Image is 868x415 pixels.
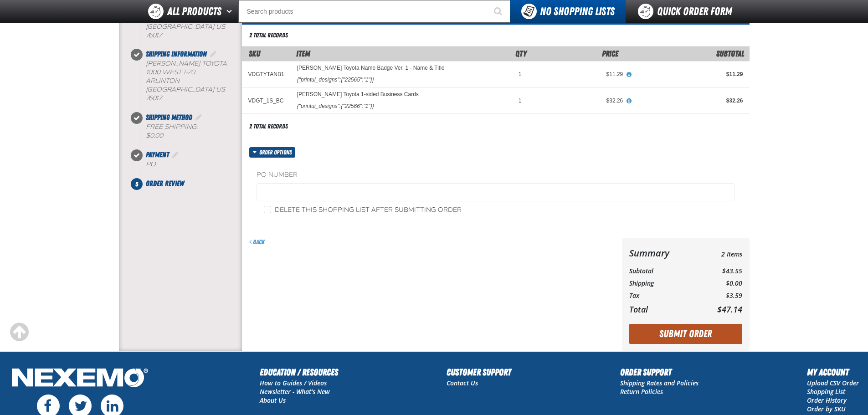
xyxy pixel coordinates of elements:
[137,49,242,112] li: Shipping Information. Step 2 of 5. Completed
[699,245,742,261] td: 2 Items
[249,147,296,158] button: Order options
[716,49,744,58] span: Subtotal
[297,102,374,110] div: {"printui_designs":{"22566":"1"}}
[146,113,192,122] span: Shipping Method
[249,238,265,246] a: Back
[146,132,163,139] strong: $0.00
[146,179,184,188] span: Order Review
[146,60,227,67] span: [PERSON_NAME] Toyota
[629,302,699,317] th: Total
[699,290,742,302] td: $3.59
[264,206,271,213] input: Delete this shopping list after submitting order
[807,379,859,387] a: Upload CSV Order
[167,3,221,20] span: All Products
[620,365,699,379] h2: Order Support
[623,97,635,105] button: View All Prices for Vandergriff Toyota 1-sided Business Cards
[447,379,478,387] a: Contact Us
[242,87,291,113] td: VDGT_1S_BC
[146,123,242,140] div: Free Shipping:
[216,23,225,31] span: US
[636,97,743,104] div: $32.26
[297,92,419,98] a: [PERSON_NAME] Toyota 1-sided Business Cards
[540,5,615,18] span: No Shopping Lists
[249,49,260,58] a: SKU
[264,206,462,215] label: Delete this shopping list after submitting order
[717,304,742,315] span: $47.14
[146,68,195,76] span: 1000 West I-20
[249,31,288,40] div: 2 total records
[137,178,242,189] li: Order Review. Step 5 of 5. Not Completed
[209,50,218,58] a: Edit Shipping Information
[620,379,699,387] a: Shipping Rates and Policies
[620,387,663,396] a: Return Policies
[260,396,286,405] a: About Us
[146,23,214,31] span: [GEOGRAPHIC_DATA]
[260,365,338,379] h2: Education / Resources
[9,322,29,342] div: Scroll to the top
[807,405,846,413] a: Order by SKU
[137,112,242,149] li: Shipping Method. Step 3 of 5. Completed
[260,379,327,387] a: How to Guides / Videos
[259,147,295,158] span: Order options
[297,65,445,72] a: [PERSON_NAME] Toyota Name Badge Ver. 1 - Name & Title
[260,387,330,396] a: Newsletter - What's New
[629,290,699,302] th: Tax
[534,97,623,104] div: $32.26
[131,178,143,190] span: 5
[629,324,742,344] button: Submit Order
[519,71,522,77] span: 1
[146,31,162,39] bdo: 76017
[171,150,180,159] a: Edit Payment
[447,365,511,379] h2: Customer Support
[194,113,203,122] a: Edit Shipping Method
[137,149,242,178] li: Payment. Step 4 of 5. Completed
[146,50,207,58] span: Shipping Information
[629,277,699,290] th: Shipping
[146,150,169,159] span: Payment
[636,71,743,78] div: $11.29
[629,265,699,277] th: Subtotal
[257,171,735,179] label: PO Number
[807,387,845,396] a: Shopping List
[216,86,225,93] span: US
[515,49,527,58] span: Qty
[623,71,635,79] button: View All Prices for Vandergriff Toyota Name Badge Ver. 1 - Name & Title
[146,94,162,102] bdo: 76017
[146,86,214,93] span: [GEOGRAPHIC_DATA]
[519,97,522,104] span: 1
[629,245,699,261] th: Summary
[296,49,310,58] span: Item
[807,396,847,405] a: Order History
[242,61,291,87] td: VDGTYTANB1
[534,71,623,78] div: $11.29
[297,76,374,83] div: {"printui_designs":{"22565":"1"}}
[602,49,618,58] span: Price
[699,265,742,277] td: $43.55
[699,277,742,290] td: $0.00
[807,365,859,379] h2: My Account
[9,365,151,392] img: Nexemo Logo
[249,122,288,131] div: 2 total records
[146,160,242,169] div: P.O.
[146,77,180,85] span: ARLINTON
